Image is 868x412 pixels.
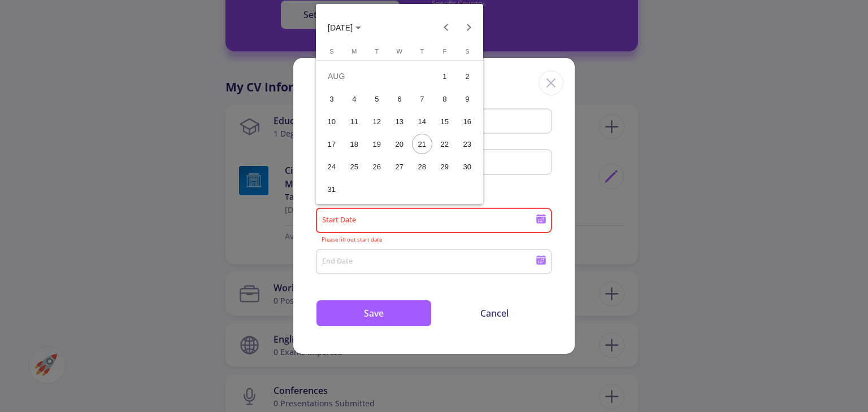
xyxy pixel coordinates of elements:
button: Choose month and year [319,16,370,39]
button: August 10, 2025 [320,110,343,133]
span: T [420,48,424,55]
span: S [465,48,469,55]
div: 4 [344,89,364,109]
button: August 18, 2025 [343,133,366,155]
span: M [351,48,357,55]
button: August 9, 2025 [456,87,479,110]
div: 23 [457,134,478,154]
button: August 16, 2025 [456,110,479,133]
button: August 22, 2025 [433,133,456,155]
button: August 31, 2025 [320,178,343,200]
button: August 20, 2025 [388,133,411,155]
div: 3 [322,89,342,109]
button: Next month [458,16,480,39]
span: W [397,48,402,55]
button: August 12, 2025 [366,110,388,133]
button: August 8, 2025 [433,87,456,110]
div: 24 [322,156,342,177]
button: August 14, 2025 [411,110,433,133]
div: 12 [367,111,387,132]
div: 14 [412,111,432,132]
button: August 25, 2025 [343,155,366,178]
button: August 6, 2025 [388,87,411,110]
div: 10 [322,111,342,132]
div: 26 [367,156,387,177]
div: 8 [435,89,455,109]
div: 28 [412,156,432,177]
span: F [442,48,446,55]
div: 5 [367,89,387,109]
button: August 11, 2025 [343,110,366,133]
button: August 2, 2025 [456,65,479,87]
div: 29 [435,156,455,177]
div: 19 [367,134,387,154]
button: August 1, 2025 [433,65,456,87]
div: 17 [322,134,342,154]
button: August 13, 2025 [388,110,411,133]
button: August 27, 2025 [388,155,411,178]
div: 7 [412,89,432,109]
button: August 19, 2025 [366,133,388,155]
div: 2 [457,66,478,86]
span: [DATE] [328,23,353,32]
button: August 30, 2025 [456,155,479,178]
div: 25 [344,156,364,177]
div: 13 [389,111,410,132]
button: August 3, 2025 [320,87,343,110]
div: 11 [344,111,364,132]
button: August 15, 2025 [433,110,456,133]
div: 6 [389,89,410,109]
span: S [329,48,333,55]
button: August 28, 2025 [411,155,433,178]
td: AUG [320,65,433,87]
div: 18 [344,134,364,154]
button: Previous month [435,16,458,39]
button: August 4, 2025 [343,87,366,110]
div: 16 [457,111,478,132]
div: 21 [412,134,432,154]
button: August 7, 2025 [411,87,433,110]
button: August 5, 2025 [366,87,388,110]
span: T [375,48,379,55]
button: August 23, 2025 [456,133,479,155]
div: 31 [322,179,342,199]
button: August 29, 2025 [433,155,456,178]
div: 15 [435,111,455,132]
div: 9 [457,89,478,109]
button: August 26, 2025 [366,155,388,178]
div: 1 [435,66,455,86]
button: August 24, 2025 [320,155,343,178]
div: 20 [389,134,410,154]
div: 27 [389,156,410,177]
div: 22 [435,134,455,154]
div: 30 [457,156,478,177]
button: August 21, 2025 [411,133,433,155]
button: August 17, 2025 [320,133,343,155]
